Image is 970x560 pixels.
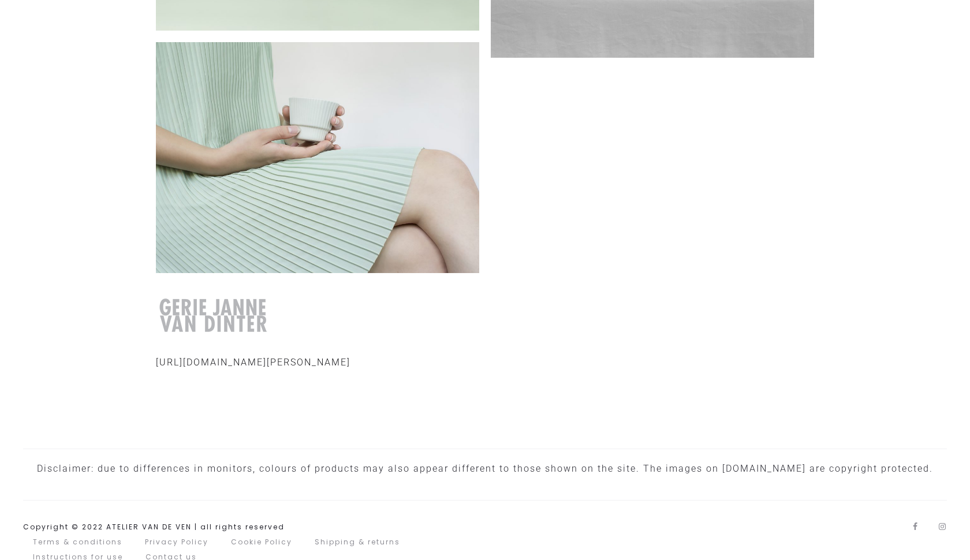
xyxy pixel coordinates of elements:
[156,42,479,273] a: website-4526bw3def
[145,537,208,547] a: Privacy Policy
[231,537,292,547] a: Cookie Policy
[23,520,285,535] div: Copyright © 2022 ATELIER VAN DE VEN | all rights reserved
[33,537,122,547] a: Terms & conditions
[156,357,350,368] a: [URL][DOMAIN_NAME][PERSON_NAME]
[315,537,400,547] a: Shipping & returns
